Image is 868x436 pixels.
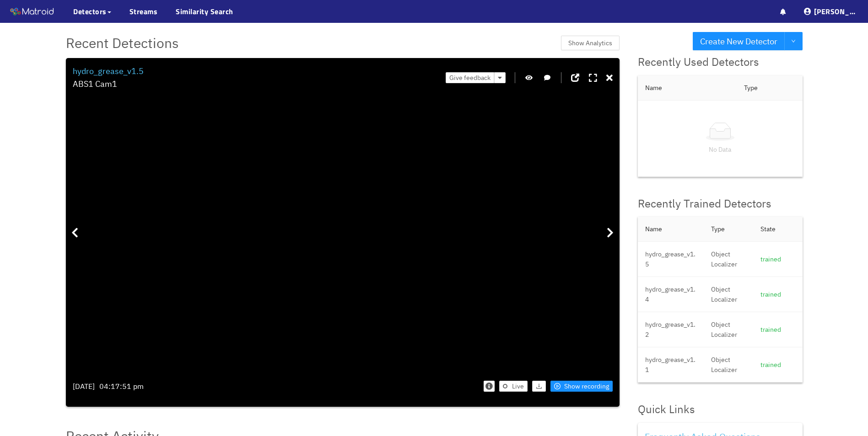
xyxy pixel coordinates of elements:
span: play-circle [554,383,561,390]
button: Show Analytics [561,36,620,50]
span: Recent Detections [66,32,179,53]
div: trained [760,324,795,335]
td: Object Localizer [704,347,753,383]
div: ABS1 Cam1 [73,78,144,90]
div: Quick Links [638,401,803,418]
td: hydro_grease_v1.2 [638,312,704,347]
p: No Data [645,144,795,154]
a: Similarity Search [176,6,233,17]
div: trained [760,360,795,370]
td: hydro_grease_v1.1 [638,347,704,383]
th: Type [704,217,753,242]
span: Show Analytics [568,38,612,48]
td: Object Localizer [704,242,753,277]
td: hydro_grease_v1.5 [638,242,704,277]
img: Matroid logo [9,5,55,19]
td: hydro_grease_v1.4 [638,277,704,312]
div: Recently Used Detectors [638,53,803,71]
button: down [784,32,803,50]
span: Show recording [564,381,609,391]
span: Live [512,381,524,391]
div: 04:17:51 pm [99,381,144,392]
td: Object Localizer [704,312,753,347]
span: Give feedback [449,73,491,83]
th: State [753,217,803,242]
th: Name [638,75,737,101]
span: down [791,39,796,44]
div: [DATE] [73,381,95,392]
button: play-circleShow recording [550,381,613,392]
button: Give feedback [446,72,494,83]
div: trained [760,289,795,299]
a: Streams [129,6,158,17]
div: trained [760,254,795,264]
span: Create New Detector [700,35,777,48]
button: download [532,381,546,392]
span: download [536,383,542,390]
button: Create New Detector [693,32,785,50]
td: Object Localizer [704,277,753,312]
span: Detectors [73,6,107,17]
div: Recently Trained Detectors [638,195,803,213]
th: Name [638,217,704,242]
div: hydro_grease_v1.5 [73,65,144,78]
th: Type [737,75,803,101]
button: Live [499,381,528,392]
